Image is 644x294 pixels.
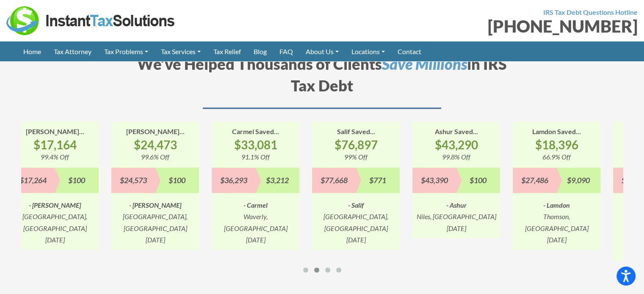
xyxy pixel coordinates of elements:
[543,201,570,209] i: - Lamdon
[391,41,428,61] a: Contact
[513,137,600,152] strong: $18,396
[232,127,279,135] strong: Carmel Saved...
[41,153,69,161] i: 99.4% Off
[212,168,256,193] div: $36,293
[435,127,478,135] strong: Ashur Saved...
[323,212,388,232] i: [GEOGRAPHIC_DATA], [GEOGRAPHIC_DATA]
[356,168,400,193] div: $771
[412,168,456,193] div: $43,390
[29,201,81,209] i: - [PERSON_NAME]
[155,168,199,193] div: $100
[273,41,299,61] a: FAQ
[45,236,65,244] i: [DATE]
[532,127,581,135] strong: Lamdon Saved...
[207,41,247,61] a: Tax Relief
[337,127,375,135] strong: Salif Saved...
[129,201,181,209] i: - [PERSON_NAME]
[542,153,571,161] i: 66.9% Off
[224,212,287,232] i: Waverly, [GEOGRAPHIC_DATA]
[11,168,55,193] div: $17,264
[312,137,400,152] strong: $76,897
[243,201,268,209] i: - Carmel
[348,201,364,209] i: - Salif
[417,212,496,220] i: Niles, [GEOGRAPHIC_DATA]
[412,137,500,152] strong: $43,290
[155,41,207,61] a: Tax Services
[299,41,345,61] a: About Us
[6,6,176,35] img: Instant Tax Solutions Logo
[456,168,500,193] div: $100
[513,168,557,193] div: $27,486
[312,168,356,193] div: $77,668
[123,212,188,232] i: [GEOGRAPHIC_DATA], [GEOGRAPHIC_DATA]
[525,212,589,232] i: Thomson, [GEOGRAPHIC_DATA]
[26,127,84,135] strong: [PERSON_NAME]...
[124,53,520,109] h2: We’ve Helped Thousands of Clients in IRS Tax Debt
[557,168,601,193] div: $9,090
[446,201,467,209] i: - Ashur
[241,153,270,161] i: 91.1% Off
[22,212,87,232] i: [GEOGRAPHIC_DATA], [GEOGRAPHIC_DATA]
[141,153,169,161] i: 99.6% Off
[17,41,47,61] a: Home
[47,41,98,61] a: Tax Attorney
[212,137,299,152] strong: $33,081
[329,18,638,35] div: [PHONE_NUMBER]
[543,8,638,16] strong: IRS Tax Debt Questions Hotline
[55,168,99,193] div: $100
[547,236,567,244] i: [DATE]
[247,41,273,61] a: Blog
[146,236,165,244] i: [DATE]
[98,41,155,61] a: Tax Problems
[111,168,155,193] div: $24,573
[442,153,470,161] i: 99.8% Off
[345,41,391,61] a: Locations
[11,137,99,152] strong: $17,164
[447,224,466,232] i: [DATE]
[126,127,185,135] strong: [PERSON_NAME]...
[6,16,176,24] a: Instant Tax Solutions Logo
[246,236,265,244] i: [DATE]
[382,55,467,73] i: Save Millions
[111,137,199,152] strong: $24,473
[256,168,300,193] div: $3,212
[346,236,366,244] i: [DATE]
[344,153,368,161] i: 99% Off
